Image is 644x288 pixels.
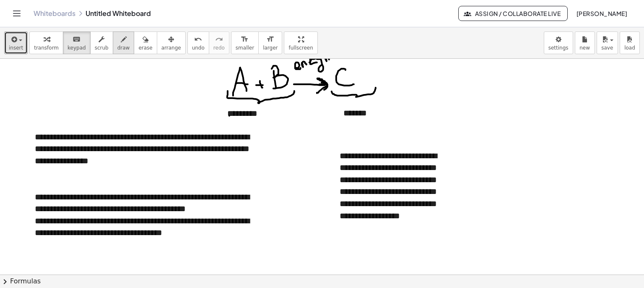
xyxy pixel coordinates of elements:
button: undoundo [187,31,209,54]
button: keyboardkeypad [63,31,91,54]
span: undo [192,45,205,51]
span: larger [263,45,278,51]
span: [PERSON_NAME] [576,10,627,17]
button: erase [134,31,157,54]
button: fullscreen [284,31,317,54]
button: transform [29,31,63,54]
button: format_sizelarger [258,31,282,54]
button: redoredo [209,31,229,54]
span: erase [138,45,152,51]
i: format_size [266,34,274,45]
button: Assign / Collaborate Live [458,6,568,21]
i: redo [215,34,223,45]
span: fullscreen [288,45,313,51]
button: format_sizesmaller [231,31,259,54]
i: undo [194,34,202,45]
span: arrange [161,45,181,51]
button: draw [113,31,135,54]
span: insert [9,45,23,51]
span: new [579,45,590,51]
span: redo [213,45,225,51]
button: [PERSON_NAME] [569,6,634,21]
button: scrub [90,31,113,54]
span: settings [548,45,569,51]
span: smaller [236,45,254,51]
button: arrange [157,31,186,54]
a: Whiteboards [34,9,75,18]
span: transform [34,45,59,51]
span: load [624,45,635,51]
button: settings [544,31,573,54]
span: keypad [68,45,86,51]
span: save [601,45,613,51]
i: keyboard [73,34,80,45]
button: insert [4,31,28,54]
button: load [620,31,640,54]
span: Assign / Collaborate Live [465,10,561,17]
span: scrub [95,45,109,51]
button: save [597,31,618,54]
button: new [575,31,595,54]
button: Toggle navigation [10,7,23,20]
span: draw [117,45,130,51]
i: format_size [241,34,249,45]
